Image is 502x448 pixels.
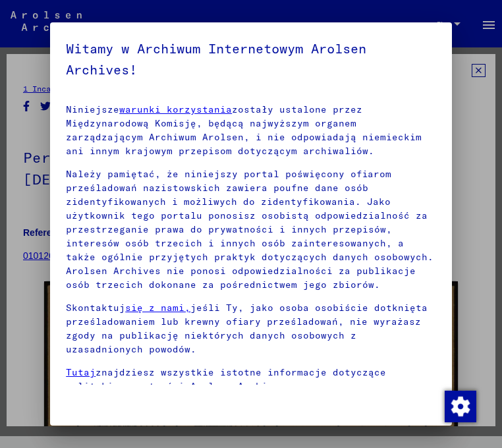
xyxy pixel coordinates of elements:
font: Skontaktuj [66,302,125,314]
img: Zmiana zgody [445,391,476,422]
font: Witamy w Archiwum Internetowym Arolsen Archives! [66,40,366,78]
div: Zmiana zgody [444,390,476,422]
font: zostały ustalone przez Międzynarodową Komisję, będącą najwyższym organem zarządzającym Archiwum A... [66,103,422,157]
a: Tutaj [66,366,96,378]
font: Należy pamiętać, że niniejszy portal poświęcony ofiarom prześladowań nazistowskich zawiera poufne... [66,168,433,291]
font: jeśli Ty, jako osoba osobiście dotknięta prześladowaniem lub krewny ofiary prześladowań, nie wyra... [66,302,428,355]
a: warunki korzystania [119,103,232,115]
font: Niniejsze [66,103,119,115]
a: się z nami, [125,302,190,314]
font: znajdziesz wszystkie istotne informacje dotyczące polityki prywatności Arolsen Archives. [66,366,386,392]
